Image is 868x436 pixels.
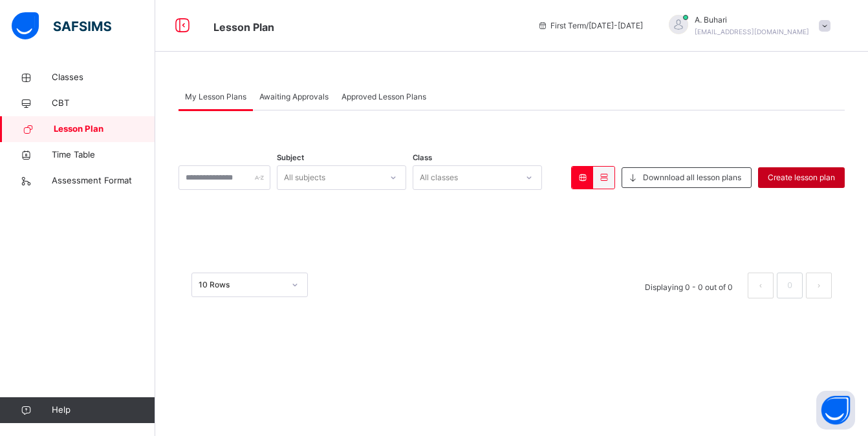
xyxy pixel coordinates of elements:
img: safsims [12,12,111,39]
li: 下一页 [806,273,832,298]
span: My Lesson Plans [185,91,246,103]
span: Approved Lesson Plans [342,91,426,103]
span: Create lesson plan [768,172,835,183]
li: Displaying 0 - 0 out of 0 [635,273,743,298]
button: prev page [748,273,774,298]
span: Awaiting Approvals [259,91,329,103]
span: CBT [52,97,155,110]
button: next page [806,273,832,298]
div: A.Buhari [656,14,837,37]
span: Lesson Plan [54,123,155,136]
div: All classes [420,165,458,190]
span: Help [52,404,155,417]
span: Assessment Format [52,174,155,187]
span: A. Buhari [695,14,809,26]
li: 0 [777,273,803,298]
button: Open asap [816,391,855,430]
span: Subject [277,152,304,163]
span: [EMAIL_ADDRESS][DOMAIN_NAME] [695,28,809,36]
a: 0 [783,277,796,294]
div: 10 Rows [199,279,284,291]
span: session/term information [537,20,643,32]
span: Downnload all lesson plans [643,172,741,183]
span: Classes [52,71,155,84]
div: All subjects [284,165,325,190]
span: Time Table [52,149,155,161]
span: Lesson Plan [213,21,274,34]
span: Class [413,152,432,163]
li: 上一页 [748,273,774,298]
